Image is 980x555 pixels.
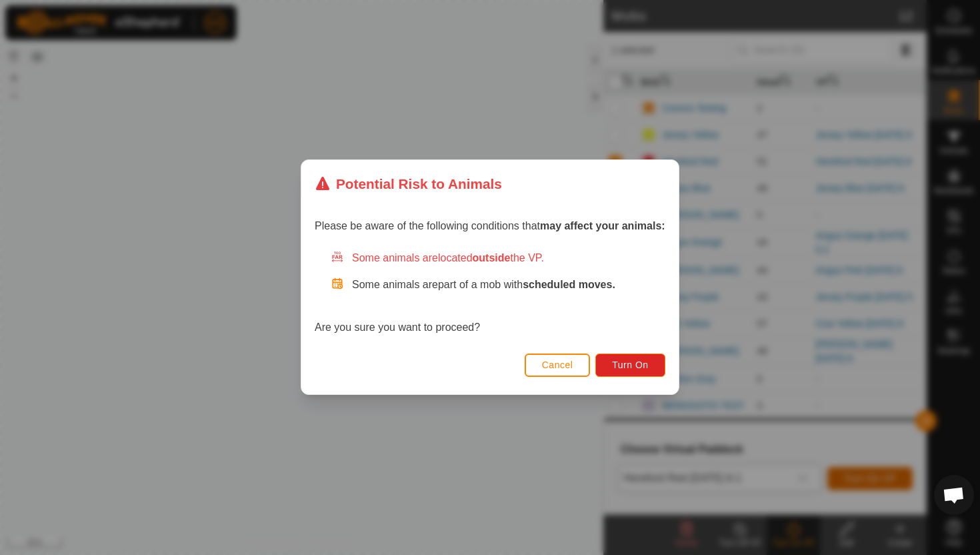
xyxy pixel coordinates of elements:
[331,251,665,267] div: Some animals are
[596,354,665,377] button: Turn On
[315,173,502,194] div: Potential Risk to Animals
[352,277,665,294] p: Some animals are
[525,354,591,377] button: Cancel
[438,280,615,291] span: part of a mob with
[934,475,974,515] div: Open chat
[542,360,573,371] span: Cancel
[473,253,511,264] strong: outside
[523,280,615,291] strong: scheduled moves.
[613,360,649,371] span: Turn On
[315,221,665,232] span: Please be aware of the following conditions that
[540,221,665,232] strong: may affect your animals:
[438,253,544,264] span: located the VP.
[315,251,665,336] div: Are you sure you want to proceed?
